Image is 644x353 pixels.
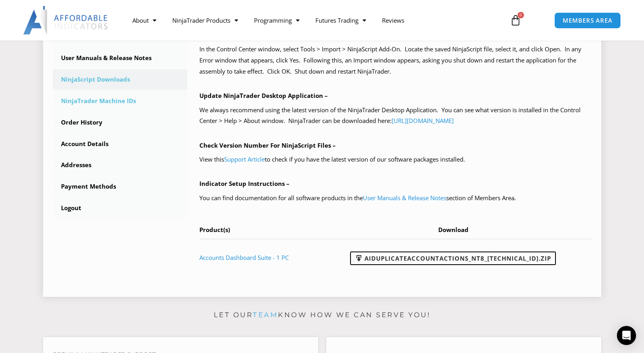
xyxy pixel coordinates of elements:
a: Accounts Dashboard Suite - 1 PC [199,254,289,261]
a: NinjaTrader Products [164,11,246,29]
a: AIDuplicateAccountActions_NT8_[TECHNICAL_ID].zip [350,252,556,265]
p: In the Control Center window, select Tools > Import > NinjaScript Add-On. Locate the saved NinjaS... [199,44,591,77]
a: 0 [498,9,533,32]
span: Download [438,226,469,234]
a: [URL][DOMAIN_NAME] [392,117,454,125]
span: Product(s) [199,226,230,234]
p: Let our know how we can serve you! [43,309,601,322]
a: About [124,11,164,29]
a: Futures Trading [307,11,374,29]
img: LogoAI | Affordable Indicators – NinjaTrader [23,6,109,35]
nav: Menu [124,11,501,29]
p: You can find documentation for all software products in the section of Members Area. [199,193,591,204]
span: 0 [518,12,524,18]
a: User Manuals & Release Notes [53,48,188,68]
a: Support Article [224,155,265,163]
nav: Account pages [53,26,188,218]
span: MEMBERS AREA [563,18,612,23]
b: Indicator Setup Instructions – [199,179,290,187]
a: Payment Methods [53,176,188,197]
a: NinjaTrader Machine IDs [53,91,188,111]
a: Addresses [53,155,188,176]
div: Open Intercom Messenger [617,326,636,345]
a: MEMBERS AREA [554,12,621,29]
a: User Manuals & Release Notes [363,194,446,202]
a: team [253,311,278,319]
a: Account Details [53,134,188,154]
b: Check Version Number For NinjaScript Files – [199,141,336,149]
a: NinjaScript Downloads [53,69,188,90]
a: Order History [53,112,188,133]
p: We always recommend using the latest version of the NinjaTrader Desktop Application. You can see ... [199,105,591,127]
a: Reviews [374,11,412,29]
p: View this to check if you have the latest version of our software packages installed. [199,154,591,165]
a: Programming [246,11,307,29]
b: Update NinjaTrader Desktop Application – [199,92,328,99]
a: Logout [53,198,188,218]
